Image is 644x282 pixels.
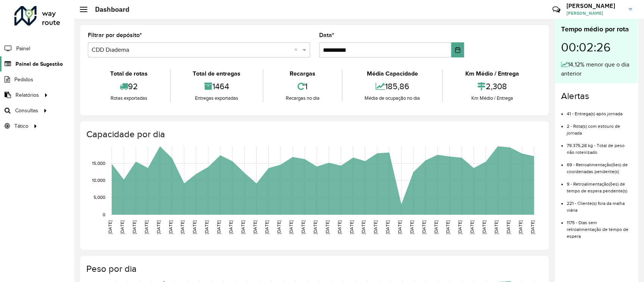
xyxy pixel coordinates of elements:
h4: Capacidade por dia [86,129,541,140]
div: Total de rotas [90,69,168,78]
div: Km Médio / Entrega [445,69,540,78]
text: [DATE] [168,220,173,234]
text: [DATE] [144,220,149,234]
text: [DATE] [253,220,257,234]
label: Filtrar por depósito [88,31,142,40]
h4: Alertas [561,91,632,102]
span: Clear all [294,45,301,54]
text: [DATE] [156,220,161,234]
text: [DATE] [421,220,426,234]
text: [DATE] [216,220,221,234]
div: Média de ocupação no dia [345,95,441,102]
li: 41 - Entrega(s) após jornada [567,105,632,117]
text: [DATE] [325,220,330,234]
text: [DATE] [409,220,414,234]
h2: Dashboard [87,5,129,14]
span: Consultas [15,107,38,115]
li: 79.375,28 kg - Total de peso não roteirizado [567,136,632,156]
text: [DATE] [192,220,197,234]
text: [DATE] [482,220,487,234]
div: 1464 [173,78,261,95]
div: 14,12% menor que o dia anterior [561,60,632,78]
text: 15,000 [92,161,105,166]
span: Painel de Sugestão [16,60,63,68]
li: 69 - Retroalimentação(ões) de coordenadas pendente(s) [567,156,632,175]
text: [DATE] [132,220,137,234]
text: [DATE] [530,220,535,234]
div: Média Capacidade [345,69,441,78]
text: [DATE] [361,220,366,234]
div: Rotas exportadas [90,95,168,102]
div: 1 [265,78,340,95]
li: 221 - Cliente(s) fora da malha viária [567,194,632,214]
span: Tático [14,122,28,130]
text: [DATE] [228,220,233,234]
h4: Peso por dia [86,263,541,274]
div: Tempo médio por rota [561,24,632,34]
label: Data [319,31,334,40]
text: [DATE] [313,220,318,234]
text: [DATE] [120,220,125,234]
text: [DATE] [458,220,463,234]
text: [DATE] [180,220,185,234]
text: 0 [103,212,105,217]
text: 10,000 [92,178,105,183]
text: [DATE] [337,220,342,234]
h3: [PERSON_NAME] [566,2,623,9]
div: Recargas [265,69,340,78]
text: [DATE] [506,220,511,234]
text: [DATE] [276,220,281,234]
text: [DATE] [288,220,293,234]
text: [DATE] [349,220,354,234]
text: [DATE] [518,220,523,234]
text: [DATE] [204,220,209,234]
text: [DATE] [469,220,474,234]
text: [DATE] [108,220,112,234]
text: [DATE] [301,220,306,234]
text: [DATE] [373,220,378,234]
div: 92 [90,78,168,95]
text: [DATE] [494,220,499,234]
li: 9 - Retroalimentação(ões) de tempo de espera pendente(s) [567,175,632,194]
button: Choose Date [451,42,464,57]
text: [DATE] [265,220,270,234]
div: Recargas no dia [265,95,340,102]
text: [DATE] [397,220,402,234]
div: Total de entregas [173,69,261,78]
div: Km Médio / Entrega [445,95,540,102]
div: 185,86 [345,78,441,95]
text: [DATE] [446,220,451,234]
div: 00:02:26 [561,34,632,60]
li: 2 - Rota(s) com estouro de jornada [567,117,632,136]
text: [DATE] [433,220,438,234]
text: [DATE] [240,220,245,234]
div: 2,308 [445,78,540,95]
span: Pedidos [14,76,33,84]
li: 1175 - Dias sem retroalimentação de tempo de espera [567,214,632,240]
span: Relatórios [16,91,39,99]
text: [DATE] [385,220,390,234]
span: [PERSON_NAME] [566,10,623,17]
div: Entregas exportadas [173,95,261,102]
span: Painel [16,45,30,53]
a: Contato Rápido [548,2,564,18]
text: 5,000 [94,195,105,200]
